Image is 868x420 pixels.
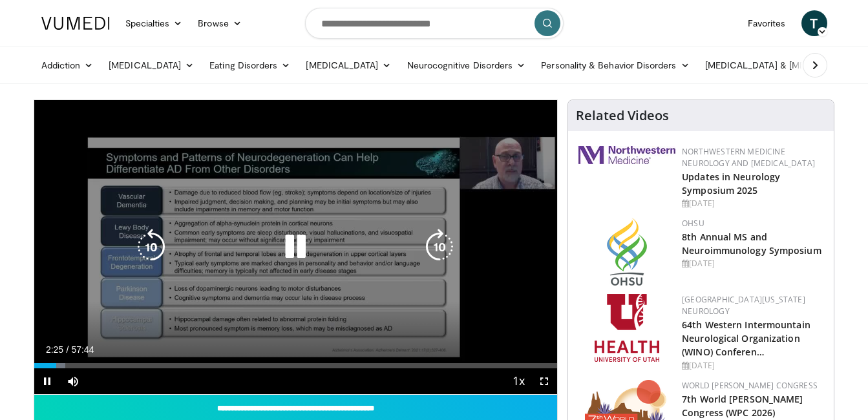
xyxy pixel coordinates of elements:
[101,52,202,78] a: [MEDICAL_DATA]
[576,108,669,123] h4: Related Videos
[682,319,810,358] a: 64th Western Intermountain Neurological Organization (WINO) Conferen…
[595,294,659,362] img: f6362829-b0a3-407d-a044-59546adfd345.png.150x105_q85_autocrop_double_scale_upscale_version-0.2.png
[34,52,101,78] a: Addiction
[67,344,69,355] span: /
[682,360,823,372] div: [DATE]
[202,52,298,78] a: Eating Disorders
[740,10,794,36] a: Favorites
[682,171,780,196] a: Updates in Neurology Symposium 2025
[533,52,697,78] a: Personality & Behavior Disorders
[34,363,558,368] div: Progress Bar
[531,368,557,394] button: Fullscreen
[578,146,675,164] img: 2a462fb6-9365-492a-ac79-3166a6f924d8.png.150x105_q85_autocrop_double_scale_upscale_version-0.2.jpg
[190,10,249,36] a: Browse
[607,218,647,286] img: da959c7f-65a6-4fcf-a939-c8c702e0a770.png.150x105_q85_autocrop_double_scale_upscale_version-0.2.png
[682,146,815,169] a: Northwestern Medicine Neurology and [MEDICAL_DATA]
[46,344,63,355] span: 2:25
[505,368,531,394] button: Playback Rate
[682,258,823,269] div: [DATE]
[305,8,564,39] input: Search topics, interventions
[682,294,805,317] a: [GEOGRAPHIC_DATA][US_STATE] Neurology
[682,380,818,391] a: World [PERSON_NAME] Congress
[118,10,191,36] a: Specialties
[682,393,803,419] a: 7th World [PERSON_NAME] Congress (WPC 2026)
[41,17,110,30] img: VuMedi Logo
[34,100,558,395] video-js: Video Player
[60,368,86,394] button: Mute
[682,231,821,257] a: 8th Annual MS and Neuroimmunology Symposium
[801,10,827,36] a: T
[682,198,823,209] div: [DATE]
[34,368,60,394] button: Pause
[399,52,534,78] a: Neurocognitive Disorders
[298,52,399,78] a: [MEDICAL_DATA]
[682,218,704,229] a: OHSU
[71,344,94,355] span: 57:44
